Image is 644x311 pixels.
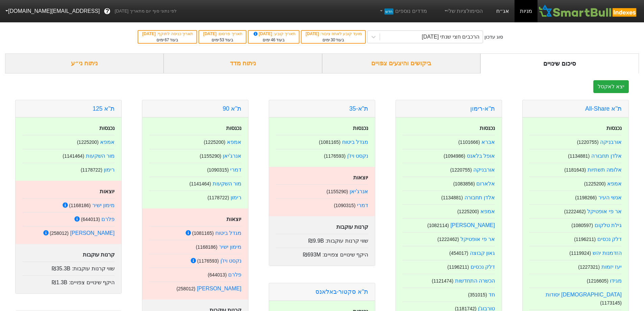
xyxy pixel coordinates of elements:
[480,125,495,131] strong: נכנסות
[86,153,115,159] a: מור השקעות
[455,278,495,284] a: הכשרה התחדשות
[207,167,229,173] small: ( 1090315 )
[427,223,449,228] small: ( 1082114 )
[142,37,193,43] div: בעוד ימים
[99,125,115,131] strong: נכנסות
[342,139,368,145] a: מגדל ביטוח
[568,153,590,159] small: ( 1134881 )
[584,181,606,186] small: ( 1225200 )
[22,262,115,273] div: שווי קרנות עוקבות :
[315,288,368,295] a: ת''א סקטור-באלאנס
[303,252,321,258] span: ₪693M
[481,139,495,145] a: אברא
[480,208,495,214] a: אמפא
[252,31,295,37] div: תאריך קובע :
[467,153,495,159] a: אופל בלאנס
[22,275,115,287] div: היקף שינויים צפויים :
[593,80,629,93] button: יצא לאקסל
[488,292,495,297] a: חד
[230,167,241,173] a: דמרי
[253,31,273,36] span: [DATE]
[577,139,599,145] small: ( 1220755 )
[432,278,453,284] small: ( 1121474 )
[473,167,495,173] a: אורבניקה
[607,181,622,186] a: אמפא
[204,139,225,145] small: ( 1225200 )
[464,195,495,200] a: אלדן תחבורה
[220,258,242,264] a: נקסט ויז'ן
[468,292,487,297] small: ( 351015 )
[306,31,320,36] span: [DATE]
[597,236,622,242] a: דלק נכסים
[457,209,479,214] small: ( 1225200 )
[384,8,393,15] span: חדש
[208,195,229,200] small: ( 1178722 )
[587,208,622,214] a: אר פי אופטיקל
[226,216,241,222] strong: יוצאות
[357,202,368,208] a: דמרי
[470,105,495,112] a: ת''א-רימון
[142,31,157,36] span: [DATE]
[176,286,195,291] small: ( 258012 )
[50,230,69,236] small: ( 258012 )
[81,167,102,173] small: ( 1178722 )
[484,34,503,41] div: סוג עדכון
[105,7,109,16] span: ?
[444,153,465,159] small: ( 1094986 )
[142,31,193,37] div: תאריך כניסה לתוקף :
[327,189,348,194] small: ( 1155290 )
[192,230,214,236] small: ( 1081165 )
[77,139,99,145] small: ( 1225200 )
[305,37,362,43] div: בעוד ימים
[5,53,164,73] div: ניתוח ני״ע
[164,53,322,73] div: ניתוח מדד
[347,153,368,159] a: נקסט ויז'ן
[197,286,241,291] a: [PERSON_NAME]
[569,250,591,256] small: ( 1119924 )
[353,125,368,131] strong: נכנסות
[305,31,362,37] div: מועד קובע לאחוז ציבור :
[578,264,600,270] small: ( 1227321 )
[458,139,480,145] small: ( 1101666 )
[606,125,622,131] strong: נכנסות
[437,237,459,242] small: ( 1222462 )
[600,139,622,145] a: אורבניקה
[101,216,115,222] a: פלרם
[165,38,169,42] span: 67
[350,188,368,194] a: אנרג'יאן
[349,105,368,112] a: ת"א-35
[450,222,495,228] a: [PERSON_NAME]
[476,181,495,186] a: אלארום
[587,278,609,284] small: ( 1216605 )
[334,203,356,208] small: ( 1090315 )
[69,203,91,208] small: ( 1168186 )
[564,167,586,173] small: ( 1181643 )
[453,181,475,186] small: ( 1083856 )
[571,223,593,228] small: ( 1080597 )
[93,105,115,112] a: ת''א 125
[202,37,242,43] div: בעוד ימים
[213,181,241,186] a: מור השקעות
[202,31,242,37] div: תאריך פרסום :
[219,244,241,250] a: מימון ישיר
[276,248,368,259] div: היקף שינויים צפויים :
[353,175,368,180] strong: יוצאות
[115,8,176,15] span: לפי נתוני סוף יום מתאריך [DATE]
[331,38,335,42] span: 30
[450,167,472,173] small: ( 1220755 )
[252,37,295,43] div: בעוד ימים
[610,278,622,284] a: מגידו
[81,217,100,222] small: ( 644013 )
[319,139,340,145] small: ( 1081165 )
[226,125,241,131] strong: נכנסות
[231,195,241,200] a: רימון
[600,300,622,306] small: ( 1173145 )
[588,167,622,173] a: אלומה תשתיות
[575,195,597,200] small: ( 1198266 )
[104,167,115,173] a: רימון
[574,237,596,242] small: ( 1196211 )
[591,153,622,159] a: אלדן תחבורה
[276,234,368,245] div: שווי קרנות עוקבות :
[471,264,495,270] a: דלק נכסים
[227,139,241,145] a: אמפא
